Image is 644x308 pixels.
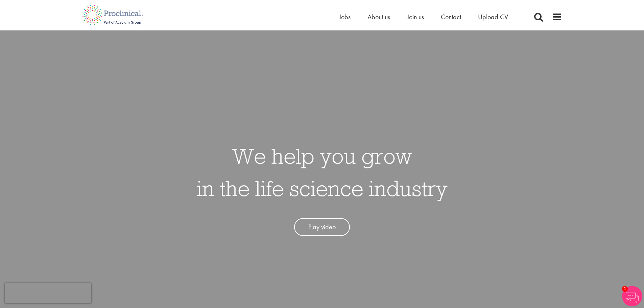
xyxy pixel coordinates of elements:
a: Contact [441,13,461,21]
a: Join us [407,13,424,21]
h1: We help you grow in the life science industry [197,140,448,205]
a: Upload CV [478,13,508,21]
a: About us [367,13,390,21]
a: Jobs [339,13,351,21]
span: 1 [622,286,628,292]
img: Chatbot [622,286,642,306]
a: Play video [294,218,350,236]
